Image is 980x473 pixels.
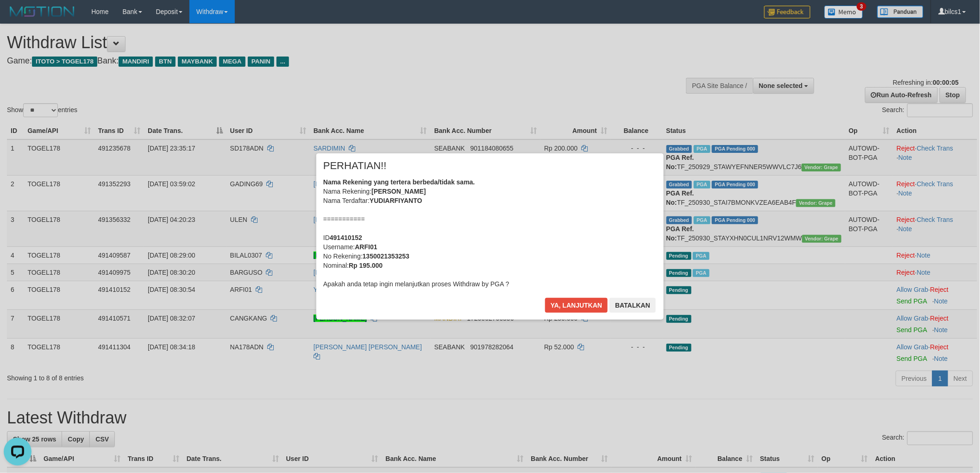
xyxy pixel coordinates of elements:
b: 1350021353253 [363,252,409,260]
span: PERHATIAN!! [323,161,387,170]
b: Nama Rekening yang tertera berbeda/tidak sama. [323,178,475,186]
b: [PERSON_NAME] [371,188,426,195]
b: YUDIARFIYANTO [370,197,422,204]
div: Nama Rekening: Nama Terdaftar: =========== ID Username: No Rekening: Nominal: Apakah anda tetap i... [323,177,657,289]
b: Rp 195.000 [349,262,383,269]
b: 491410152 [330,234,362,241]
button: Batalkan [609,298,656,313]
b: ARFI01 [355,243,377,251]
button: Open LiveChat chat widget [4,4,31,32]
button: Ya, lanjutkan [545,298,608,313]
